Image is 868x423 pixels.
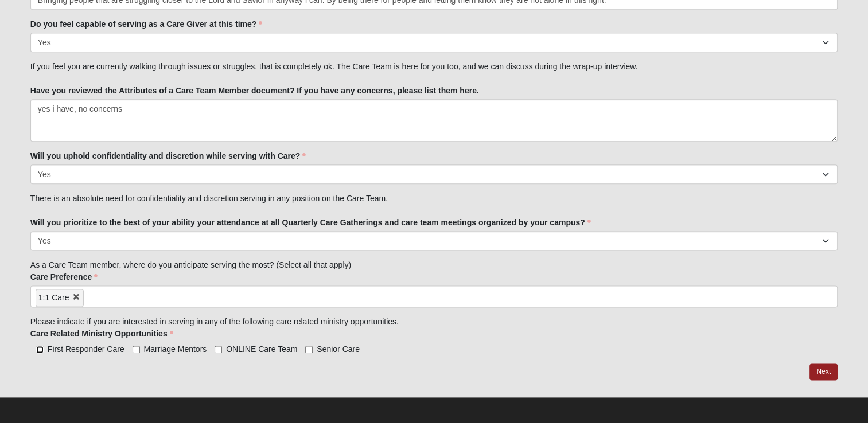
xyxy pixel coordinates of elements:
[215,346,222,353] input: ONLINE Care Team
[30,150,306,162] label: Will you uphold confidentiality and discretion while serving with Care?
[30,85,479,96] label: Have you reviewed the Attributes of a Care Team Member document? If you have any concerns, please...
[36,346,44,353] input: First Responder Care
[30,271,98,283] label: Care Preference
[30,217,591,228] label: Will you prioritize to the best of your ability your attendance at all Quarterly Care Gatherings ...
[809,363,838,380] a: Next
[133,346,140,353] input: Marriage Mentors
[38,293,69,302] span: 1:1 Care
[30,328,173,339] label: Care Related Ministry Opportunities
[30,18,262,30] label: Do you feel capable of serving as a Care Giver at this time?
[48,344,124,354] span: First Responder Care
[226,344,297,354] span: ONLINE Care Team
[144,344,207,354] span: Marriage Mentors
[305,346,313,353] input: Senior Care
[317,344,360,354] span: Senior Care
